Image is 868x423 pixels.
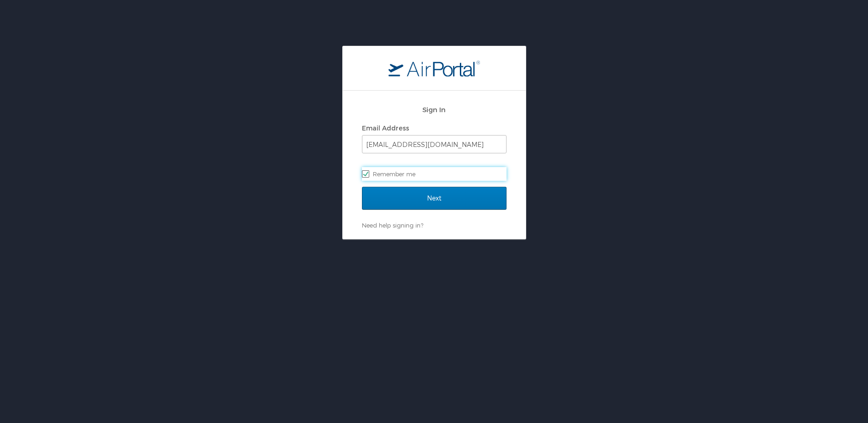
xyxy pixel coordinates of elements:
label: Remember me [362,167,507,181]
input: Next [362,187,507,210]
img: logo [388,60,480,76]
a: Need help signing in? [362,222,423,229]
h2: Sign In [362,104,507,115]
label: Email Address [362,124,409,132]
